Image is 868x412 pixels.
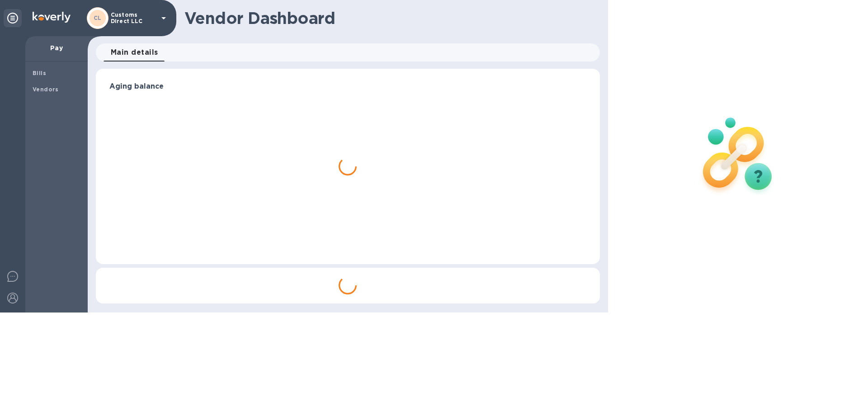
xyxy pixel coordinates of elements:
img: Logo [33,12,71,23]
span: Main details [111,46,158,59]
b: CL [94,14,102,21]
p: Pay [33,43,80,52]
p: Customs Direct LLC [111,12,156,24]
h3: Aging balance [109,82,586,91]
b: Bills [33,70,46,76]
div: Unpin categories [4,9,22,27]
h1: Vendor Dashboard [184,9,594,28]
b: Vendors [33,86,59,93]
